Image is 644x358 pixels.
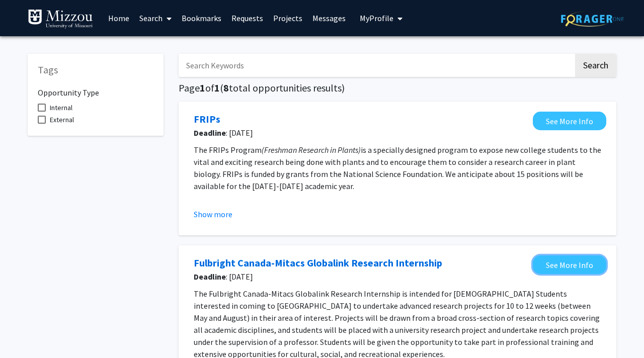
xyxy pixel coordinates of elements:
[194,272,226,282] b: Deadline
[194,271,528,283] span: : [DATE]
[179,82,616,94] h5: Page of ( total opportunities results)
[103,1,134,36] a: Home
[194,208,232,220] button: Show more
[533,112,606,130] a: Opens in a new tab
[268,1,307,36] a: Projects
[50,102,72,114] span: Internal
[360,13,393,23] span: My Profile
[194,145,601,191] span: is a specially designed program to expose new college students to the vital and exciting research...
[38,64,153,76] h5: Tags
[38,80,153,98] h6: Opportunity Type
[575,54,616,77] button: Search
[194,255,442,271] a: Opens in a new tab
[262,145,361,155] em: (Freshman Research in Plants)
[8,313,43,350] iframe: Chat
[179,54,574,77] input: Search Keywords
[307,1,351,36] a: Messages
[50,114,74,126] span: External
[194,112,220,127] a: Opens in a new tab
[223,81,229,94] span: 8
[194,128,226,138] b: Deadline
[28,9,93,29] img: University of Missouri Logo
[177,1,226,36] a: Bookmarks
[533,255,606,274] a: Opens in a new tab
[214,81,220,94] span: 1
[134,1,177,36] a: Search
[561,11,624,27] img: ForagerOne Logo
[194,145,262,155] span: The FRIPs Program
[226,1,268,36] a: Requests
[194,127,528,139] span: : [DATE]
[200,81,205,94] span: 1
